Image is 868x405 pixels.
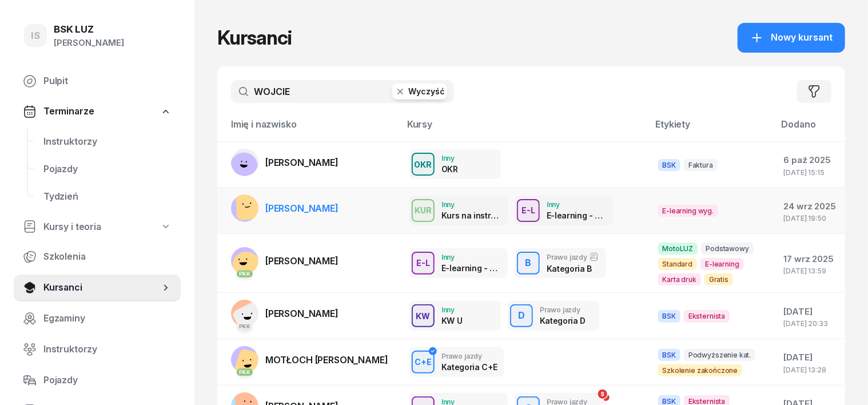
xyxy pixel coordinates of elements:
span: [PERSON_NAME] [265,202,339,214]
span: Podstawowy [701,243,753,255]
span: Szkolenia [43,249,172,264]
div: Inny [547,201,606,208]
span: E-learning wyg. [658,205,719,217]
span: Pojazdy [43,373,172,388]
a: Terminarze [14,98,181,125]
span: Tydzień [43,189,172,204]
div: [DATE] 15:15 [784,169,836,176]
div: PKK [237,323,253,330]
button: D [510,304,533,327]
h1: Kursanci [217,27,292,48]
span: Pojazdy [43,162,172,177]
div: D [513,306,529,325]
span: Faktura [684,159,718,171]
div: Kategoria D [540,316,586,325]
div: Kategoria B [547,264,599,273]
div: [DATE] [784,304,836,319]
div: [DATE] 13:59 [784,267,836,275]
a: Szkolenia [14,243,181,271]
span: BSK [658,310,681,322]
a: [PERSON_NAME] [231,149,339,176]
a: PKK[PERSON_NAME] [231,247,339,275]
span: Podwyższenie kat. [684,349,755,361]
span: Kursy i teoria [43,220,101,235]
a: Pulpit [14,67,181,95]
th: Etykiety [649,117,775,141]
span: MOTŁOCH [PERSON_NAME] [265,354,388,366]
span: Standard [658,258,698,270]
div: Inny [441,306,463,313]
a: Kursy i teoria [14,214,181,240]
span: Eksternista [684,310,730,322]
span: Nowy kursant [771,30,833,45]
a: Tydzień [34,183,181,211]
a: Pojazdy [34,156,181,183]
div: Prawo jazdy [441,352,497,360]
span: Gratis [704,273,733,285]
div: Inny [441,154,458,162]
div: KW U [441,316,463,325]
div: 6 paź 2025 [784,153,836,168]
div: Kurs na instruktora [441,211,501,220]
span: Pulpit [43,74,172,89]
button: C+E [412,351,435,374]
div: [DATE] 13:28 [784,366,836,374]
div: 17 wrz 2025 [784,252,836,267]
div: Prawo jazdy [540,306,586,313]
button: E-L [517,199,540,222]
div: KW [412,309,435,323]
span: [PERSON_NAME] [265,255,339,267]
span: MotoLUZ [658,243,698,255]
div: BSK LUZ [54,25,124,34]
div: C+E [410,355,436,369]
div: E-learning - 90 dni [441,263,501,273]
div: B [521,253,536,273]
button: B [517,252,540,275]
span: [PERSON_NAME] [265,308,339,319]
button: KW [412,304,435,327]
span: Karta druk [658,273,701,285]
input: Szukaj [231,80,454,103]
span: IS [31,31,40,41]
button: Wyczyść [392,84,447,100]
th: Imię i nazwisko [217,117,400,141]
a: [PERSON_NAME] [231,194,339,222]
div: E-L [412,256,435,270]
span: [PERSON_NAME] [265,157,339,168]
div: Inny [441,201,501,208]
span: Szkolenie zakończone [658,364,743,376]
div: [PERSON_NAME] [54,35,124,50]
div: E-L [517,203,540,217]
div: OKR [410,157,437,172]
span: BSK [658,159,681,171]
div: [DATE] [784,350,836,365]
div: [DATE] 20:33 [784,320,836,327]
button: OKR [412,153,435,176]
span: Egzaminy [43,311,172,326]
div: KUR [410,203,436,217]
div: PKK [237,368,253,376]
a: PKKMOTŁOCH [PERSON_NAME] [231,346,388,374]
button: KUR [412,199,435,222]
button: E-L [412,252,435,275]
div: [DATE] 19:50 [784,215,836,222]
span: BSK [658,349,681,361]
div: E-learning - 90 dni [547,211,606,220]
span: Terminarze [43,104,94,119]
a: Instruktorzy [14,336,181,363]
th: Kursy [400,117,649,141]
div: Kategoria C+E [441,362,497,372]
a: Instruktorzy [34,128,181,156]
div: 24 wrz 2025 [784,199,836,214]
span: Kursanci [43,280,160,295]
a: Egzaminy [14,305,181,332]
div: Prawo jazdy [547,252,599,261]
a: PKK[PERSON_NAME] [231,300,339,327]
div: OKR [441,164,458,174]
span: E-learning [700,258,743,270]
div: Inny [441,253,501,261]
button: Nowy kursant [738,23,845,53]
span: Instruktorzy [43,342,172,357]
a: Kursanci [14,274,181,301]
a: Pojazdy [14,367,181,394]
